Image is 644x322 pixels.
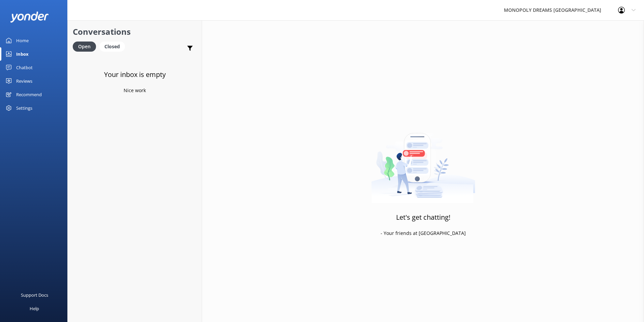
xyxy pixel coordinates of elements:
p: Nice work [124,87,146,94]
a: Closed [99,43,128,50]
h3: Your inbox is empty [104,69,166,80]
p: - Your friends at [GEOGRAPHIC_DATA] [381,230,466,237]
h2: Conversations [73,25,197,38]
div: Help [30,302,39,315]
div: Closed [99,42,125,52]
img: yonder-white-logo.png [10,11,49,23]
a: Open [73,43,99,50]
div: Settings [16,101,32,115]
div: Support Docs [21,288,48,302]
div: Recommend [16,88,42,101]
h3: Let's get chatting! [396,212,450,223]
div: Home [16,34,29,47]
div: Inbox [16,47,29,61]
div: Reviews [16,74,32,88]
div: Chatbot [16,61,33,74]
div: Open [73,42,96,52]
img: artwork of a man stealing a conversation from at giant smartphone [371,119,475,203]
